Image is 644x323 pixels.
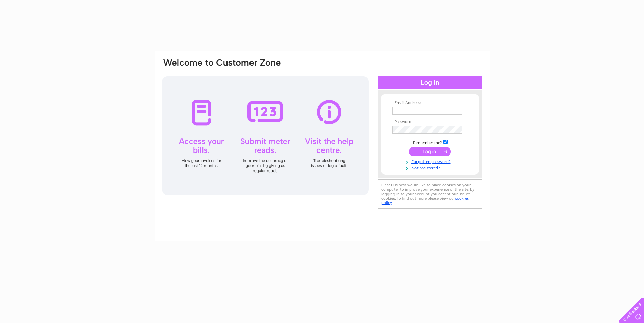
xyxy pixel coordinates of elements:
[392,158,469,164] a: Forgotten password?
[392,164,469,171] a: Not registered?
[378,179,482,209] div: Clear Business would like to place cookies on your computer to improve your experience of the sit...
[381,196,469,205] a: cookies policy
[391,101,469,105] th: Email Address:
[409,147,451,156] input: Submit
[391,120,469,124] th: Password:
[391,139,469,145] td: Remember me?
